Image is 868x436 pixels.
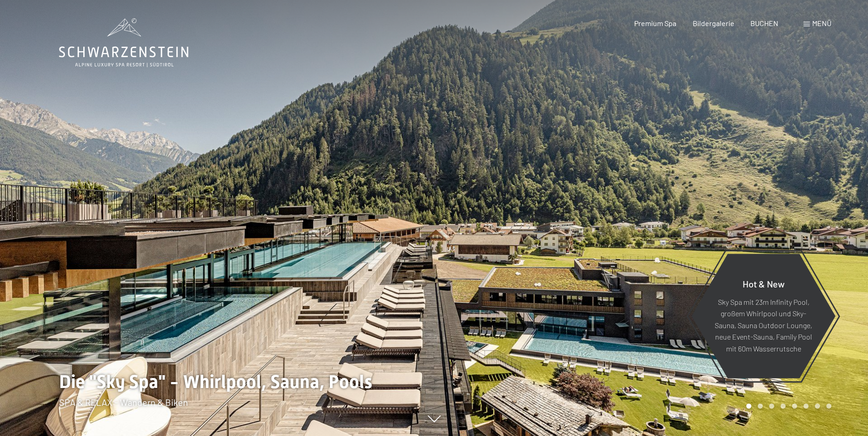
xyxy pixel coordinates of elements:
a: Hot & New Sky Spa mit 23m Infinity Pool, großem Whirlpool und Sky-Sauna, Sauna Outdoor Lounge, ne... [691,253,836,379]
div: Carousel Pagination [743,404,831,409]
a: BUCHEN [750,19,778,27]
div: Carousel Page 3 [769,404,774,409]
div: Carousel Page 1 (Current Slide) [746,404,751,409]
div: Carousel Page 4 [781,404,786,409]
div: Carousel Page 6 [803,404,809,409]
span: Hot & New [743,278,785,289]
div: Carousel Page 2 [758,404,763,409]
div: Carousel Page 5 [792,404,797,409]
p: Sky Spa mit 23m Infinity Pool, großem Whirlpool und Sky-Sauna, Sauna Outdoor Lounge, neue Event-S... [714,296,813,354]
a: Premium Spa [634,19,676,27]
a: Bildergalerie [693,19,734,27]
span: Menü [812,19,831,27]
div: Carousel Page 7 [815,404,820,409]
div: Carousel Page 8 [826,404,831,409]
